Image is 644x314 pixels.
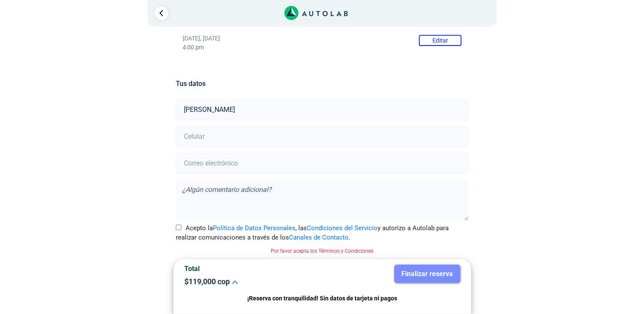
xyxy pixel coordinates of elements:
[284,9,348,17] a: Link al sitio de autolab
[176,80,468,88] h5: Tus datos
[176,223,468,243] label: Acepto la , las y autorizo a Autolab para realizar comunicaciones a través de los .
[419,35,461,46] button: Editar
[176,126,468,147] input: Celular
[176,99,468,120] input: Nombre y apellido
[184,265,316,273] p: Total
[394,265,460,283] button: Finalizar reserva
[176,225,181,230] input: Acepto laPolítica de Datos Personales, lasCondiciones del Servicioy autorizo a Autolab para reali...
[183,35,461,42] p: [DATE], [DATE]
[184,277,316,286] p: $ 119,000 cop
[183,44,461,51] p: 4:00 pm
[176,153,468,174] input: Correo electrónico
[155,6,168,20] a: Ir al paso anterior
[289,234,349,241] a: Canales de Contacto
[307,224,378,232] a: Condiciones del Servicio
[271,248,373,254] small: Por favor acepta los Términos y Condiciones
[213,224,295,232] a: Política de Datos Personales
[184,294,460,303] p: ¡Reserva con tranquilidad! Sin datos de tarjeta ni pagos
